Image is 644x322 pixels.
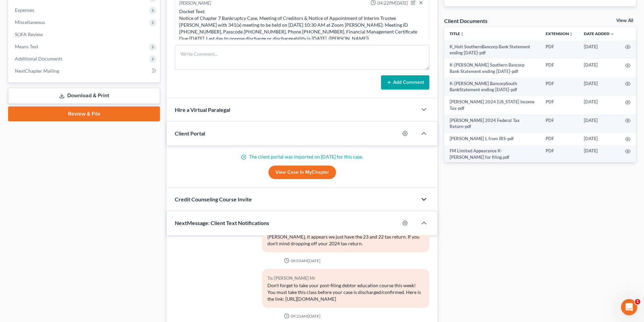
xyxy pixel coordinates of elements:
div: To: [PERSON_NAME] Mr [267,274,424,282]
a: Download & Print [8,88,160,104]
a: Review & File [8,106,160,121]
a: View All [616,18,633,23]
td: [PERSON_NAME] 2024 Federal Tax Return-pdf [444,114,540,133]
span: Client Portal [175,130,205,137]
span: Means Test [15,44,38,49]
td: PDF [540,133,578,145]
td: PDF [540,145,578,164]
div: Don't forget to take your post-filing debtor education course this week! You must take this class... [267,282,424,302]
td: [DATE] [578,77,620,96]
a: SOFA Review [9,28,160,41]
a: NextChapter Mailing [9,65,160,77]
span: Hire a Virtual Paralegal [175,106,230,113]
i: expand_more [610,32,614,36]
td: PDF [540,114,578,133]
td: PDF [540,77,578,96]
td: [DATE] [578,145,620,164]
td: PDF [540,96,578,115]
span: Miscellaneous [15,19,45,25]
span: NextChapter Mailing [15,68,59,74]
td: PDF [540,41,578,59]
div: Client Documents [444,17,487,24]
td: K-[PERSON_NAME] Southern Bancorp Bank Statement ending [DATE]-pdf [444,59,540,77]
td: [PERSON_NAME] L from IRS-pdf [444,133,540,145]
p: The client portal was imported on [DATE] for this case. [175,153,429,160]
div: 08:05AM[DATE] [175,258,429,264]
i: unfold_more [460,32,464,36]
a: View Case in MyChapter [268,166,336,179]
span: Credit Counseling Course Invite [175,196,252,202]
a: Titleunfold_more [450,31,464,36]
a: Extensionunfold_more [546,31,573,36]
span: 1 [635,299,640,304]
td: [DATE] [578,59,620,77]
div: Docket Text: Notice of Chapter 7 Bankruptcy Case, Meeting of Creditors & Notice of Appointment of... [179,8,425,42]
div: 09:21AM[DATE] [175,313,429,319]
td: K_Holt SouthernBancorp Bank Statement ending [DATE]-pdf [444,41,540,59]
span: Expenses [15,7,34,13]
td: FM Limited Appearance K- [PERSON_NAME] for filing.pdf [444,145,540,164]
td: [DATE] [578,114,620,133]
td: K-[PERSON_NAME] BancorpSouth BankStatement ending [DATE]-pdf [444,77,540,96]
td: [PERSON_NAME] 2024 [US_STATE] Income Tax-pdf [444,96,540,115]
span: SOFA Review [15,31,43,37]
span: NextMessage: Client Text Notifications [175,220,269,226]
iframe: Intercom live chat [621,299,637,315]
div: [PERSON_NAME], it appears we just have the 23 and 22 tax return. If you don't mind dropping off y... [267,233,424,247]
td: [DATE] [578,41,620,59]
td: PDF [540,59,578,77]
td: [DATE] [578,96,620,115]
i: unfold_more [569,32,573,36]
a: Date Added expand_more [584,31,614,36]
td: [DATE] [578,133,620,145]
button: Add Comment [381,75,429,90]
span: Additional Documents [15,56,63,61]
